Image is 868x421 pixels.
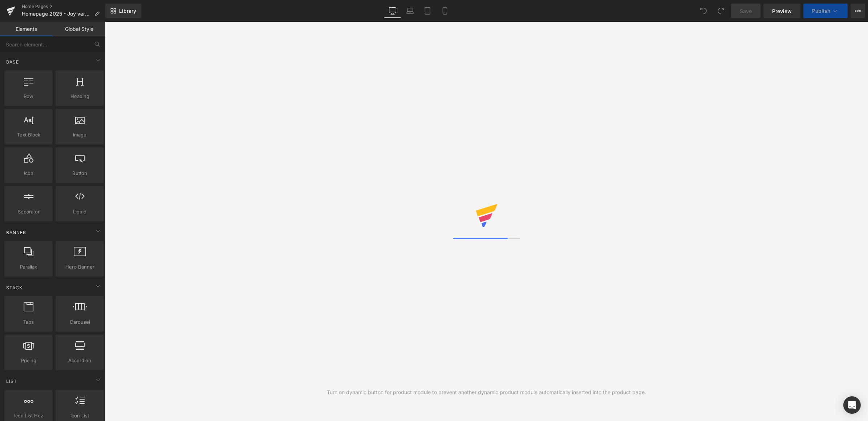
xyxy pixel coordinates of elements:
[843,396,861,414] div: Open Intercom Messenger
[7,318,50,326] span: Tabs
[119,8,136,14] span: Library
[22,4,105,9] a: Home Pages
[58,318,102,326] span: Carousel
[53,22,105,36] a: Global Style
[58,93,102,100] span: Heading
[58,357,102,364] span: Accordion
[58,208,102,216] span: Liquid
[772,7,792,15] span: Preview
[7,93,50,100] span: Row
[5,284,23,291] span: Stack
[327,388,646,396] div: Turn on dynamic button for product module to prevent another dynamic product module automatically...
[401,4,419,18] a: Laptop
[7,208,50,216] span: Separator
[7,131,50,139] span: Text Block
[7,263,50,271] span: Parallax
[419,4,436,18] a: Tablet
[851,4,865,18] button: More
[22,11,92,17] span: Homepage 2025 - Joy version
[58,263,102,271] span: Hero Banner
[740,7,752,15] span: Save
[58,169,102,177] span: Button
[763,4,800,18] a: Preview
[58,412,102,420] span: Icon List
[7,169,50,177] span: Icon
[5,229,27,236] span: Banner
[5,378,18,385] span: List
[105,4,141,18] a: New Library
[803,4,848,18] button: Publish
[436,4,454,18] a: Mobile
[7,412,50,420] span: Icon List Hoz
[696,4,711,18] button: Undo
[812,8,830,14] span: Publish
[7,357,50,364] span: Pricing
[5,58,20,65] span: Base
[58,131,102,139] span: Image
[384,4,401,18] a: Desktop
[714,4,728,18] button: Redo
